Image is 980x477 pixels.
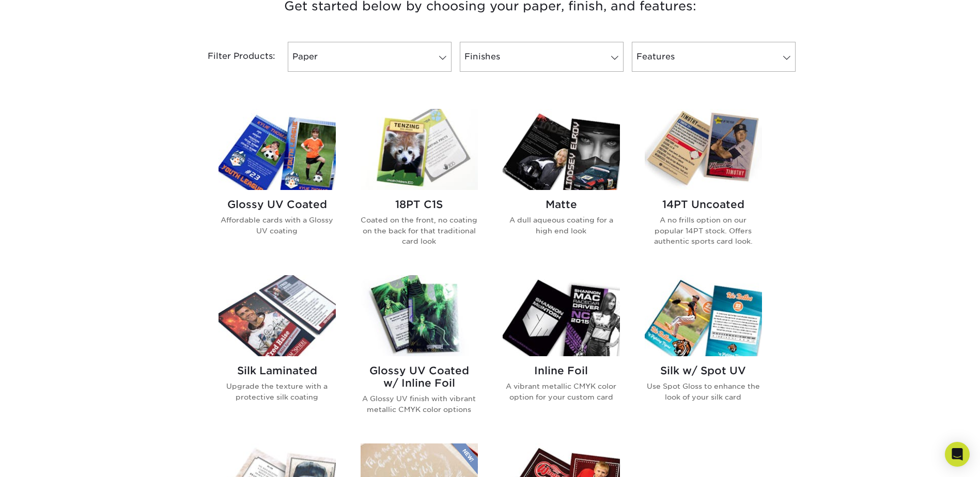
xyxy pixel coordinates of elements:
img: 18PT C1S Trading Cards [361,109,478,190]
p: A Glossy UV finish with vibrant metallic CMYK color options [361,393,478,415]
img: Silk w/ Spot UV Trading Cards [645,275,762,356]
a: Matte Trading Cards Matte A dull aqueous coating for a high end look [503,109,620,263]
a: Glossy UV Coated Trading Cards Glossy UV Coated Affordable cards with a Glossy UV coating [219,109,336,263]
p: Coated on the front, no coating on the back for that traditional card look [361,215,478,246]
img: Glossy UV Coated w/ Inline Foil Trading Cards [361,275,478,356]
img: Matte Trading Cards [503,109,620,190]
h2: Matte [503,198,620,211]
h2: 18PT C1S [361,198,478,211]
a: Finishes [460,42,624,72]
div: Filter Products: [180,42,284,72]
a: 14PT Uncoated Trading Cards 14PT Uncoated A no frills option on our popular 14PT stock. Offers au... [645,109,762,263]
p: A vibrant metallic CMYK color option for your custom card [503,381,620,402]
a: 18PT C1S Trading Cards 18PT C1S Coated on the front, no coating on the back for that traditional ... [361,109,478,263]
div: Open Intercom Messenger [945,442,970,467]
h2: 14PT Uncoated [645,198,762,211]
a: Silk Laminated Trading Cards Silk Laminated Upgrade the texture with a protective silk coating [219,275,336,431]
p: A no frills option on our popular 14PT stock. Offers authentic sports card look. [645,215,762,246]
img: New Product [452,443,478,474]
a: Glossy UV Coated w/ Inline Foil Trading Cards Glossy UV Coated w/ Inline Foil A Glossy UV finish ... [361,275,478,431]
h2: Inline Foil [503,364,620,377]
img: Silk Laminated Trading Cards [219,275,336,356]
h2: Glossy UV Coated w/ Inline Foil [361,364,478,389]
p: A dull aqueous coating for a high end look [503,215,620,236]
p: Upgrade the texture with a protective silk coating [219,381,336,402]
a: Paper [288,42,452,72]
h2: Silk Laminated [219,364,336,377]
h2: Silk w/ Spot UV [645,364,762,377]
a: Features [632,42,796,72]
img: Glossy UV Coated Trading Cards [219,109,336,190]
a: Silk w/ Spot UV Trading Cards Silk w/ Spot UV Use Spot Gloss to enhance the look of your silk card [645,275,762,431]
a: Inline Foil Trading Cards Inline Foil A vibrant metallic CMYK color option for your custom card [503,275,620,431]
img: 14PT Uncoated Trading Cards [645,109,762,190]
p: Use Spot Gloss to enhance the look of your silk card [645,381,762,402]
img: Inline Foil Trading Cards [503,275,620,356]
h2: Glossy UV Coated [219,198,336,211]
p: Affordable cards with a Glossy UV coating [219,215,336,236]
